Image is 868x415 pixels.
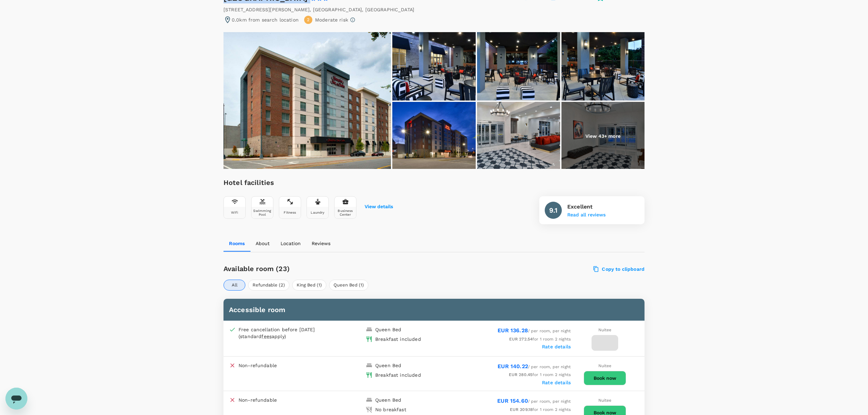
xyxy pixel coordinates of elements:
img: king-bed-icon [366,397,372,403]
p: Moderate risk [315,16,348,23]
label: Rate details [542,380,571,385]
span: EUR 154.60 [497,398,528,404]
span: fees [261,334,272,339]
div: No breakfast [375,406,406,413]
button: Read all reviews [567,212,606,218]
div: Fitness [284,211,296,214]
span: for 1 room 2 nights [510,407,571,412]
label: Rate details [542,344,571,349]
div: Laundry [311,211,324,214]
img: Exterior [223,32,391,169]
span: / per room, per night [498,329,571,333]
div: Swimming Pool [253,209,272,216]
span: EUR 272.54 [509,337,533,342]
span: Nuitee [598,363,612,368]
h6: Available room (23) [223,263,468,274]
span: EUR 136.28 [498,327,528,334]
p: View 43+ more [585,133,621,139]
div: Breakfast included [375,336,421,343]
p: Location [281,240,301,247]
img: Lobby [477,102,560,170]
button: King Bed (1) [292,280,326,291]
span: 2 [307,17,310,23]
img: king-bed-icon [366,326,372,333]
img: king-bed-icon [366,362,372,369]
button: Queen Bed (1) [329,280,368,291]
p: 0.0km from search location [232,16,299,23]
span: for 1 room 2 nights [509,372,571,377]
h6: Accessible room [229,304,639,315]
div: Queen Bed [375,326,401,333]
div: Wifi [231,211,238,214]
img: Exterior [561,32,645,101]
div: Business Center [336,209,355,216]
p: About [256,240,270,247]
div: Breakfast included [375,372,421,378]
p: Excellent [567,203,606,211]
p: Non-refundable [239,397,277,403]
span: EUR 140.22 [498,363,528,370]
div: Free cancellation before [DATE] (standard apply) [239,326,331,340]
button: View details [365,204,393,210]
span: EUR 309.18 [510,407,533,412]
span: / per room, per night [498,364,571,369]
button: Refundable (2) [248,280,289,291]
img: Exterior [392,32,475,101]
span: for 1 room 2 nights [509,337,571,342]
span: / per room, per night [497,399,571,404]
img: Exterior [477,32,560,101]
span: EUR 280.45 [509,372,533,377]
iframe: Button to launch messaging window [5,388,27,410]
p: Reviews [312,240,330,247]
span: Nuitee [598,327,612,332]
span: Nuitee [598,398,612,403]
div: Queen Bed [375,362,401,369]
button: All [223,280,245,291]
p: Rooms [229,240,245,247]
img: Lobby [561,102,645,170]
h6: Hotel facilities [223,177,393,188]
h6: 9.1 [549,205,557,216]
div: Queen Bed [375,397,401,403]
label: Copy to clipboard [594,266,645,272]
div: [STREET_ADDRESS][PERSON_NAME] , [GEOGRAPHIC_DATA] , [GEOGRAPHIC_DATA] [223,6,414,13]
p: Non-refundable [239,362,277,369]
img: Exterior [392,102,475,170]
button: Book now [584,371,626,385]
